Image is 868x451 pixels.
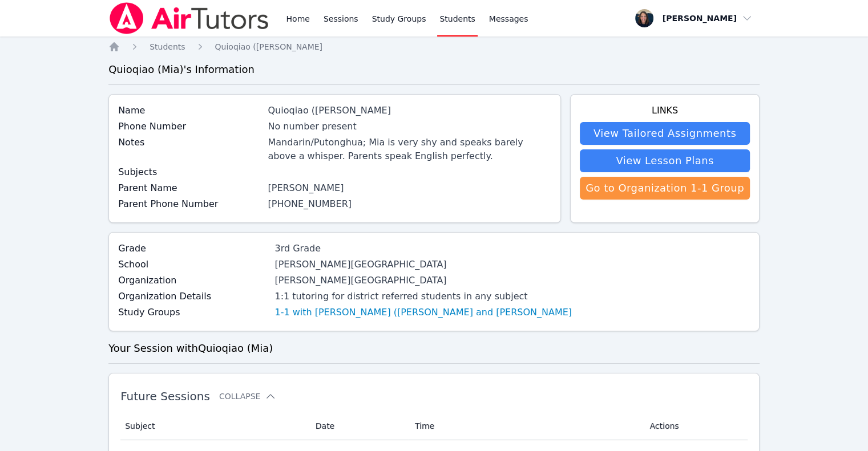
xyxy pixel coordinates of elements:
th: Actions [643,412,747,440]
h4: Links [580,104,750,117]
label: Parent Name [118,181,261,195]
div: No number present [268,120,551,133]
div: [PERSON_NAME][GEOGRAPHIC_DATA] [274,274,572,287]
a: View Tailored Assignments [580,122,750,145]
a: Go to Organization 1-1 Group [580,177,750,200]
div: Mandarin/Putonghua; Mia is very shy and speaks barely above a whisper. Parents speak English perf... [268,136,551,163]
div: [PERSON_NAME][GEOGRAPHIC_DATA] [274,258,572,271]
span: Messages [489,13,528,25]
a: Students [150,41,185,52]
label: Organization [118,274,268,287]
span: Students [150,42,185,51]
div: [PERSON_NAME] [268,181,551,195]
a: [PHONE_NUMBER] [268,198,352,209]
label: Study Groups [118,306,268,319]
label: Phone Number [118,120,261,133]
a: Quioqiao ([PERSON_NAME] [215,41,322,52]
label: Grade [118,242,268,255]
h3: Your Session with Quioqiao (Mia) [108,340,760,356]
span: Quioqiao ([PERSON_NAME] [215,42,322,51]
span: Future Sessions [120,389,210,403]
div: 3rd Grade [274,242,572,255]
button: Collapse [219,391,276,402]
label: Notes [118,136,261,149]
th: Subject [120,412,309,440]
img: Air Tutors [108,2,270,34]
div: 1:1 tutoring for district referred students in any subject [274,290,572,303]
label: Parent Phone Number [118,197,261,211]
a: View Lesson Plans [580,149,750,172]
th: Date [309,412,408,440]
label: Organization Details [118,290,268,303]
label: School [118,258,268,271]
h3: Quioqiao (Mia) 's Information [108,62,760,78]
label: Name [118,104,261,117]
a: 1-1 with [PERSON_NAME] ([PERSON_NAME] and [PERSON_NAME] [274,306,572,319]
nav: Breadcrumb [108,41,760,52]
div: Quioqiao ([PERSON_NAME] [268,104,551,117]
label: Subjects [118,165,261,179]
th: Time [408,412,643,440]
